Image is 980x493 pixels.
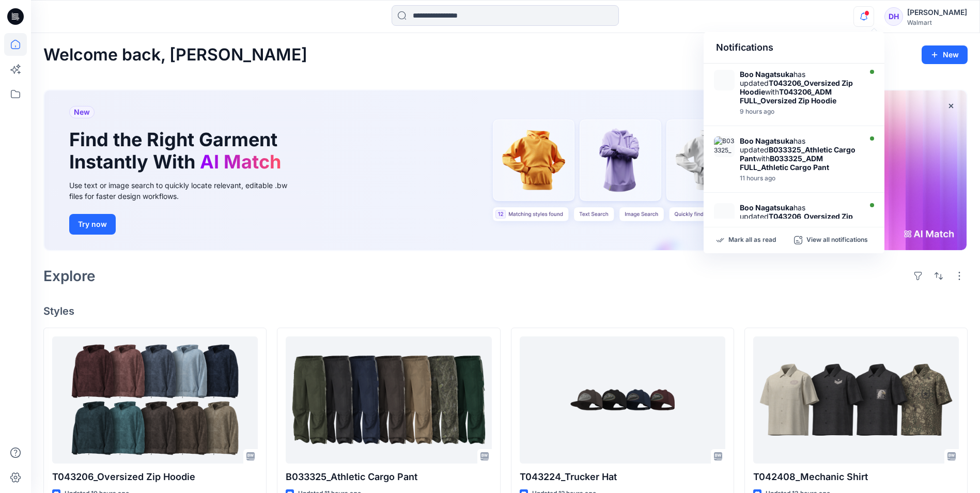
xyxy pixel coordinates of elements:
p: Mark all as read [728,236,776,245]
strong: B033325_ADM FULL_Athletic Cargo Pant [740,154,829,172]
div: Walmart [907,19,967,26]
div: has updated with [740,136,859,172]
a: T043206_Oversized Zip Hoodie [52,336,258,463]
img: T043206_ADM FULL_Oversized Zip Hoodie [714,203,735,224]
p: T042408_Mechanic Shirt [753,470,959,484]
div: DH [884,7,903,26]
span: New [74,106,90,118]
strong: T043206_Oversized Zip Hoodie [740,212,853,229]
img: T043206_ADM FULL_Oversized Zip Hoodie [714,70,735,90]
span: AI Match [200,150,281,173]
div: Monday, October 13, 2025 22:50 [740,108,859,115]
button: New [922,45,968,64]
div: Monday, October 13, 2025 20:41 [740,175,859,182]
a: T042408_Mechanic Shirt [753,336,959,463]
strong: Boo Nagatsuka [740,203,794,212]
strong: Boo Nagatsuka [740,136,794,145]
button: Try now [69,214,116,235]
h2: Welcome back, [PERSON_NAME] [43,45,307,65]
h1: Find the Right Garment Instantly With [69,129,286,173]
div: [PERSON_NAME] [907,6,967,19]
p: B033325_Athletic Cargo Pant [286,470,491,484]
div: Notifications [704,32,884,64]
strong: B033325_Athletic Cargo Pant [740,145,855,163]
p: View all notifications [806,236,868,245]
a: B033325_Athletic Cargo Pant [286,336,491,463]
a: T043224_Trucker Hat [520,336,725,463]
h2: Explore [43,268,96,284]
strong: T043206_Oversized Zip Hoodie [740,79,853,96]
div: has updated with [740,70,859,105]
strong: T043206_ADM FULL_Oversized Zip Hoodie [740,87,836,105]
img: B033325_ADM FULL_Athletic Cargo Pant [714,136,735,157]
div: has updated with [740,203,859,238]
div: Use text or image search to quickly locate relevant, editable .bw files for faster design workflows. [69,180,302,202]
p: T043224_Trucker Hat [520,470,725,484]
strong: Boo Nagatsuka [740,70,794,79]
h4: Styles [43,305,968,317]
p: T043206_Oversized Zip Hoodie [52,470,258,484]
